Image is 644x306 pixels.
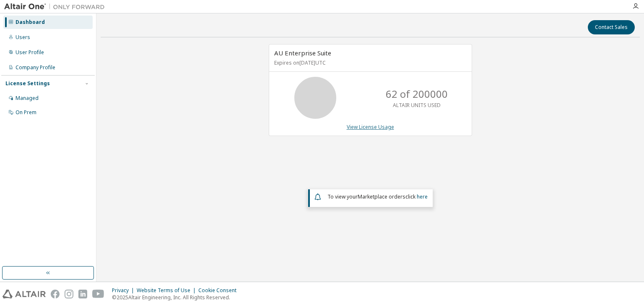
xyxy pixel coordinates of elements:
[112,294,241,301] p: © 2025 Altair Engineering, Inc. All Rights Reserved.
[386,87,448,101] p: 62 of 200000
[16,64,55,71] div: Company Profile
[274,59,465,66] p: Expires on [DATE] UTC
[51,290,60,298] img: facebook.svg
[16,19,45,26] div: Dashboard
[16,109,36,116] div: On Prem
[112,287,137,294] div: Privacy
[588,20,635,34] button: Contact Sales
[65,290,73,298] img: instagram.svg
[274,49,331,57] span: AU Enterprise Suite
[16,49,44,56] div: User Profile
[137,287,198,294] div: Website Terms of Use
[198,287,241,294] div: Cookie Consent
[78,290,87,298] img: linkedin.svg
[92,290,104,298] img: youtube.svg
[4,3,109,11] img: Altair One
[358,193,405,200] em: Marketplace orders
[393,102,441,109] p: ALTAIR UNITS USED
[16,34,30,41] div: Users
[5,80,50,87] div: License Settings
[347,123,394,131] a: View License Usage
[327,193,428,200] span: To view your click
[16,95,39,102] div: Managed
[3,290,46,298] img: altair_logo.svg
[417,193,428,200] a: here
